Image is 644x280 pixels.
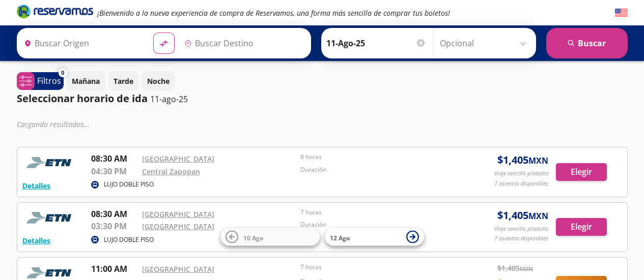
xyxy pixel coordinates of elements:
[104,235,154,244] p: LUJO DOBLE PISO
[17,119,90,129] em: Cargando resultados ...
[300,208,454,217] p: 7 horas
[528,155,548,166] small: MXN
[17,72,64,90] button: 0Filtros
[220,228,320,246] button: 10 Ago
[22,235,50,246] button: Detalles
[22,208,78,228] img: RESERVAMOS
[142,154,214,164] a: [GEOGRAPHIC_DATA]
[615,7,628,19] button: English
[142,71,175,91] button: Noche
[97,8,450,18] em: ¡Bienvenido a la nueva experiencia de compra de Reservamos, una forma más sencilla de comprar tus...
[494,169,548,178] p: Viaje sencillo p/adulto
[114,76,133,86] p: Tarde
[91,152,137,165] p: 08:30 AM
[494,225,548,233] p: Viaje sencillo p/adulto
[326,30,426,56] input: Elegir Fecha
[72,76,100,86] p: Mañana
[300,152,454,162] p: 8 horas
[61,69,64,77] span: 0
[20,30,145,56] input: Buscar Origen
[494,179,548,188] p: 7 asientos disponibles
[91,208,137,220] p: 08:30 AM
[142,209,214,219] a: [GEOGRAPHIC_DATA]
[497,263,533,273] span: $ 1,405
[300,220,454,229] p: Duración
[22,152,78,173] img: RESERVAMOS
[66,71,105,91] button: Mañana
[528,210,548,222] small: MXN
[243,233,263,242] span: 10 Ago
[91,263,137,275] p: 11:00 AM
[300,165,454,174] p: Duración
[440,30,531,56] input: Opcional
[497,152,548,168] span: $ 1,405
[17,4,93,19] i: Brand Logo
[520,265,533,272] small: MXN
[142,222,214,231] a: [GEOGRAPHIC_DATA]
[17,4,93,22] a: Brand Logo
[325,228,424,246] button: 12 Ago
[330,233,350,242] span: 12 Ago
[37,75,61,87] p: Filtros
[180,30,305,56] input: Buscar Destino
[497,208,548,223] span: $ 1,405
[91,165,137,177] p: 04:30 PM
[104,180,154,189] p: LUJO DOBLE PISO
[17,91,148,106] p: Seleccionar horario de ida
[147,76,170,86] p: Noche
[142,167,200,176] a: Central Zapopan
[300,263,454,272] p: 7 horas
[108,71,139,91] button: Tarde
[150,93,188,105] p: 11-ago-25
[22,180,50,191] button: Detalles
[556,163,607,181] button: Elegir
[91,220,137,232] p: 03:30 PM
[546,28,628,58] button: Buscar
[494,234,548,243] p: 7 asientos disponibles
[142,264,214,274] a: [GEOGRAPHIC_DATA]
[556,218,607,236] button: Elegir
